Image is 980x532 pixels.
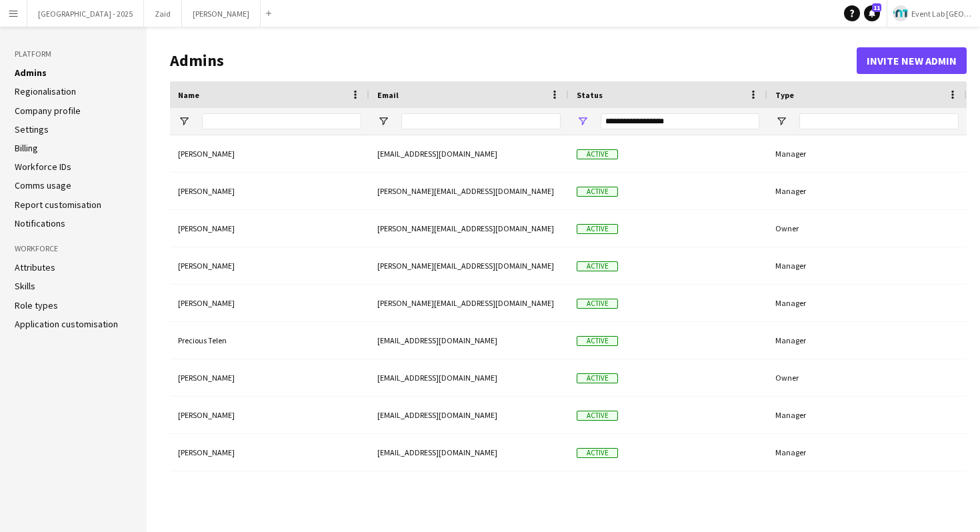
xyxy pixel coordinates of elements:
span: Active [577,448,618,458]
button: [GEOGRAPHIC_DATA] - 2025 [27,1,144,27]
input: Email Filter Input [401,113,561,129]
div: Manager [767,434,967,471]
a: Settings [15,123,49,135]
div: [PERSON_NAME] [170,397,369,433]
div: Manager [767,285,967,321]
input: Name Filter Input [202,113,361,129]
a: Skills [15,280,35,292]
div: [EMAIL_ADDRESS][DOMAIN_NAME] [369,359,569,396]
div: [EMAIL_ADDRESS][DOMAIN_NAME] [369,322,569,359]
span: Active [577,187,618,197]
div: [PERSON_NAME] [170,434,369,471]
a: 11 [864,5,880,21]
a: Workforce IDs [15,161,71,173]
a: Attributes [15,261,55,273]
div: [PERSON_NAME][EMAIL_ADDRESS][DOMAIN_NAME] [369,173,569,209]
div: Owner [767,210,967,247]
a: Comms usage [15,179,71,191]
div: [EMAIL_ADDRESS][DOMAIN_NAME] [369,434,569,471]
span: Event Lab [GEOGRAPHIC_DATA] [911,9,975,19]
div: [PERSON_NAME] [170,247,369,284]
div: Manager [767,135,967,172]
div: Manager [767,247,967,284]
span: Active [577,373,618,383]
div: [PERSON_NAME][EMAIL_ADDRESS][DOMAIN_NAME] [369,210,569,247]
button: Open Filter Menu [775,115,787,127]
h1: Admins [170,51,857,71]
span: Status [577,90,603,100]
div: [EMAIL_ADDRESS][DOMAIN_NAME] [369,135,569,172]
a: Application customisation [15,318,118,330]
a: Report customisation [15,199,101,211]
div: [PERSON_NAME] [170,359,369,396]
div: Manager [767,322,967,359]
button: [PERSON_NAME] [182,1,261,27]
h3: Platform [15,48,132,60]
button: Zaid [144,1,182,27]
div: [PERSON_NAME] [170,285,369,321]
img: Logo [893,5,909,21]
a: Billing [15,142,38,154]
a: Role types [15,299,58,311]
div: [EMAIL_ADDRESS][DOMAIN_NAME] [369,397,569,433]
span: 11 [872,3,881,12]
div: Manager [767,173,967,209]
div: Owner [767,359,967,396]
span: Name [178,90,199,100]
div: [PERSON_NAME][EMAIL_ADDRESS][DOMAIN_NAME] [369,285,569,321]
div: [PERSON_NAME] [170,210,369,247]
span: Active [577,336,618,346]
span: Active [577,224,618,234]
button: Open Filter Menu [178,115,190,127]
div: [PERSON_NAME] [170,135,369,172]
a: Admins [15,67,47,79]
button: Open Filter Menu [577,115,589,127]
span: Active [577,261,618,271]
a: Company profile [15,105,81,117]
div: [PERSON_NAME][EMAIL_ADDRESS][DOMAIN_NAME] [369,247,569,284]
a: Regionalisation [15,85,76,97]
span: Active [577,411,618,421]
input: Type Filter Input [799,113,959,129]
div: [PERSON_NAME] [170,173,369,209]
span: Type [775,90,794,100]
div: Manager [767,397,967,433]
span: Active [577,149,618,159]
span: Active [577,299,618,309]
button: Open Filter Menu [377,115,389,127]
div: Precious Telen [170,322,369,359]
a: Notifications [15,217,65,229]
h3: Workforce [15,243,132,255]
button: Invite new admin [857,47,967,74]
span: Email [377,90,399,100]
